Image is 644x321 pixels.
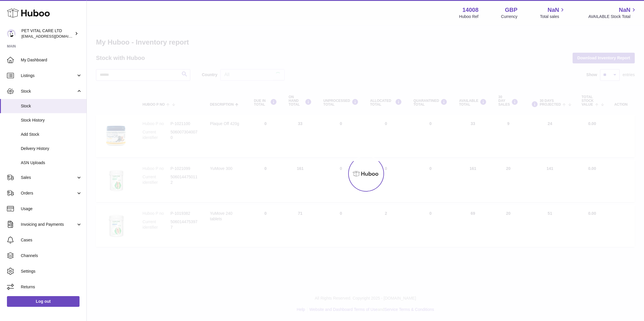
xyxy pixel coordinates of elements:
[619,6,630,14] span: NaN
[21,118,82,123] span: Stock History
[501,14,518,19] div: Currency
[21,190,76,196] span: Orders
[588,6,637,19] a: NaN AVAILABLE Stock Total
[21,237,82,243] span: Cases
[21,103,82,109] span: Stock
[459,14,479,19] div: Huboo Ref
[540,6,566,19] a: NaN Total sales
[21,146,82,151] span: Delivery History
[21,73,76,78] span: Listings
[21,34,85,38] span: [EMAIL_ADDRESS][DOMAIN_NAME]
[7,296,80,307] a: Log out
[21,269,82,274] span: Settings
[21,160,82,166] span: ASN Uploads
[21,206,82,212] span: Usage
[7,29,16,38] img: petvitalcare@gmail.com
[540,14,566,19] span: Total sales
[21,222,76,227] span: Invoicing and Payments
[21,89,76,94] span: Stock
[462,6,479,14] strong: 14008
[588,14,637,19] span: AVAILABLE Stock Total
[547,6,559,14] span: NaN
[21,253,82,258] span: Channels
[21,57,82,63] span: My Dashboard
[21,284,82,290] span: Returns
[21,175,76,180] span: Sales
[21,132,82,137] span: Add Stock
[21,28,73,39] div: PET VITAL CARE LTD
[505,6,517,14] strong: GBP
